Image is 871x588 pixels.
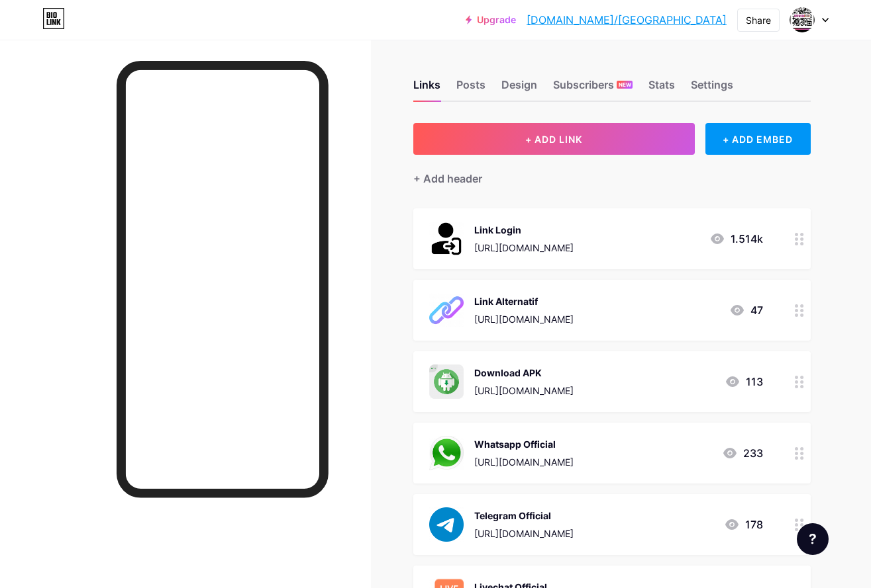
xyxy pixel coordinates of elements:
[527,12,727,28] a: [DOMAIN_NAME]/[GEOGRAPHIC_DATA]
[429,293,464,327] img: Link Alternatif
[429,436,464,470] img: Whatsapp Official
[648,77,675,101] div: Stats
[474,509,574,523] div: Telegram Official
[474,366,574,380] div: Download APK
[474,455,574,469] div: [URL][DOMAIN_NAME]
[525,134,582,145] span: + ADD LINK
[474,437,574,451] div: Whatsapp Official
[456,77,486,101] div: Posts
[413,171,482,187] div: + Add header
[474,294,574,308] div: Link Alternatif
[553,77,633,101] div: Subscribers
[619,81,631,89] span: NEW
[746,13,771,27] div: Share
[725,374,763,390] div: 113
[429,364,464,399] img: Download APK
[724,517,763,532] div: 178
[691,77,733,101] div: Settings
[790,7,815,32] img: komunitasrusia
[474,241,574,255] div: [URL][DOMAIN_NAME]
[429,222,464,256] img: Link Login
[474,526,574,540] div: [URL][DOMAIN_NAME]
[474,223,574,237] div: Link Login
[413,123,695,155] button: + ADD LINK
[705,123,811,155] div: + ADD EMBED
[501,77,537,101] div: Design
[466,15,516,25] a: Upgrade
[474,312,574,326] div: [URL][DOMAIN_NAME]
[474,384,574,398] div: [URL][DOMAIN_NAME]
[709,231,763,247] div: 1.514k
[729,302,763,318] div: 47
[722,445,763,461] div: 233
[413,77,440,101] div: Links
[429,507,464,542] img: Telegram Official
